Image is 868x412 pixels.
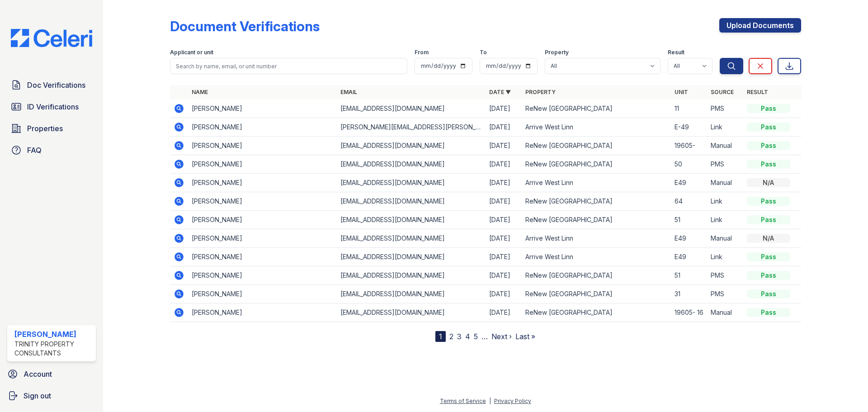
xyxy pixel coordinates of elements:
td: [DATE] [486,155,522,174]
td: [PERSON_NAME] [188,266,337,285]
td: [EMAIL_ADDRESS][DOMAIN_NAME] [337,248,486,266]
a: Property [525,89,556,95]
div: Trinity Property Consultants [14,340,92,358]
span: … [481,331,488,342]
td: E49 [671,174,707,192]
img: CE_Logo_Blue-a8612792a0a2168367f1c8372b55b34899dd931a85d93a1a3d3e32e68fde9ad4.png [4,29,99,47]
td: 50 [671,155,707,174]
td: Manual [707,229,743,248]
div: Pass [747,308,790,317]
td: ReNew [GEOGRAPHIC_DATA] [522,137,670,155]
td: [DATE] [486,118,522,137]
td: [DATE] [486,248,522,266]
td: ReNew [GEOGRAPHIC_DATA] [522,99,670,118]
a: Date ▼ [489,89,511,95]
td: [EMAIL_ADDRESS][DOMAIN_NAME] [337,229,486,248]
td: [PERSON_NAME] [188,303,337,322]
div: Pass [747,197,790,206]
td: ReNew [GEOGRAPHIC_DATA] [522,266,670,285]
td: [PERSON_NAME] [188,285,337,303]
a: Doc Verifications [7,76,96,94]
div: Pass [747,160,790,169]
div: Pass [747,271,790,280]
td: ReNew [GEOGRAPHIC_DATA] [522,155,670,174]
td: 31 [671,285,707,303]
td: Manual [707,137,743,155]
div: Pass [747,252,790,261]
a: Name [192,89,208,95]
td: PMS [707,285,743,303]
td: ReNew [GEOGRAPHIC_DATA] [522,285,670,303]
a: Terms of Service [440,398,486,404]
div: Pass [747,289,790,298]
td: 64 [671,192,707,211]
td: Arrive West Linn [522,248,670,266]
td: [PERSON_NAME] [188,211,337,229]
td: ReNew [GEOGRAPHIC_DATA] [522,211,670,229]
td: Arrive West Linn [522,118,670,137]
label: From [415,49,429,56]
a: 3 [457,332,462,341]
a: Source [711,89,734,95]
div: Pass [747,215,790,224]
td: [EMAIL_ADDRESS][DOMAIN_NAME] [337,137,486,155]
td: 19605- 16 [671,303,707,322]
td: [PERSON_NAME] [188,155,337,174]
td: [PERSON_NAME] [188,118,337,137]
td: 11 [671,99,707,118]
td: [DATE] [486,229,522,248]
td: [DATE] [486,303,522,322]
td: Manual [707,303,743,322]
td: [PERSON_NAME] [188,174,337,192]
div: Pass [747,104,790,113]
td: [DATE] [486,192,522,211]
td: [DATE] [486,285,522,303]
td: E49 [671,248,707,266]
td: [PERSON_NAME] [188,99,337,118]
a: Account [4,365,99,383]
td: ReNew [GEOGRAPHIC_DATA] [522,303,670,322]
td: [PERSON_NAME] [188,248,337,266]
td: [EMAIL_ADDRESS][DOMAIN_NAME] [337,266,486,285]
td: Manual [707,174,743,192]
td: [EMAIL_ADDRESS][DOMAIN_NAME] [337,99,486,118]
td: [DATE] [486,211,522,229]
div: Document Verifications [170,18,320,34]
a: Email [340,89,357,95]
a: Upload Documents [719,18,801,33]
td: [PERSON_NAME] [188,137,337,155]
td: Link [707,211,743,229]
a: FAQ [7,141,96,159]
a: Properties [7,119,96,137]
div: Pass [747,123,790,132]
label: Result [668,49,684,56]
td: [DATE] [486,137,522,155]
a: ID Verifications [7,98,96,116]
td: [PERSON_NAME][EMAIL_ADDRESS][PERSON_NAME][DOMAIN_NAME] [337,118,486,137]
td: PMS [707,99,743,118]
a: 5 [474,332,478,341]
td: E-49 [671,118,707,137]
span: Account [24,369,52,379]
td: [PERSON_NAME] [188,192,337,211]
td: [EMAIL_ADDRESS][DOMAIN_NAME] [337,155,486,174]
div: | [489,398,491,404]
td: [EMAIL_ADDRESS][DOMAIN_NAME] [337,174,486,192]
a: Result [747,89,768,95]
td: Arrive West Linn [522,229,670,248]
span: ID Verifications [27,101,79,112]
td: [EMAIL_ADDRESS][DOMAIN_NAME] [337,303,486,322]
td: [PERSON_NAME] [188,229,337,248]
td: [DATE] [486,266,522,285]
div: 1 [435,331,446,342]
div: N/A [747,234,790,243]
a: Sign out [4,387,99,405]
div: N/A [747,178,790,187]
span: Properties [27,123,63,134]
a: Next › [491,332,512,341]
td: [EMAIL_ADDRESS][DOMAIN_NAME] [337,211,486,229]
span: Doc Verifications [27,80,85,90]
td: Link [707,192,743,211]
td: E49 [671,229,707,248]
